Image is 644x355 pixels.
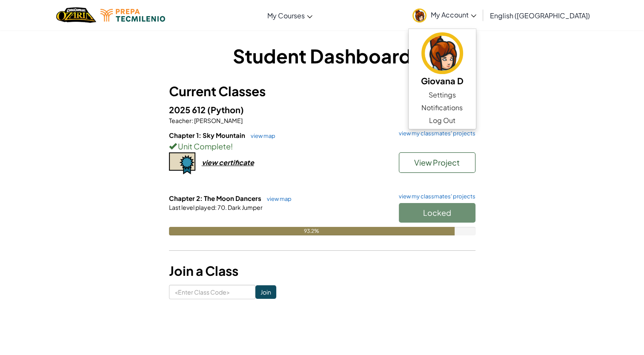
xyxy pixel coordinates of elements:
[169,194,263,202] span: Chapter 2: The Moon Dancers
[399,152,475,173] button: View Project
[217,203,227,211] span: 70.
[169,104,207,115] span: 2025 612
[169,261,475,281] h3: Join a Class
[193,117,243,124] span: [PERSON_NAME]
[409,89,476,101] a: Settings
[263,4,317,27] a: My Courses
[56,6,96,24] img: Home
[409,101,476,114] a: Notifications
[421,32,463,74] img: avatar
[169,117,192,124] span: Teacher
[169,203,215,211] span: Last level played
[227,203,263,211] span: Dark Jumper
[169,82,475,101] h3: Current Classes
[207,104,244,115] span: (Python)
[100,9,165,22] img: Tecmilenio logo
[246,132,275,139] a: view map
[169,152,195,175] img: certificate-icon.png
[412,9,426,23] img: avatar
[56,6,96,24] a: Ozaria by CodeCombat logo
[417,74,467,87] h5: Giovana D
[431,10,476,19] span: My Account
[486,4,594,27] a: English ([GEOGRAPHIC_DATA])
[169,43,475,69] h1: Student Dashboard
[267,11,305,20] span: My Courses
[215,203,217,211] span: :
[395,131,475,136] a: view my classmates' projects
[169,227,455,235] div: 93.2%
[202,158,254,167] div: view certificate
[177,141,231,151] span: Unit Complete
[255,285,276,299] input: Join
[490,11,590,20] span: English ([GEOGRAPHIC_DATA])
[409,31,476,89] a: Giovana D
[169,131,246,139] span: Chapter 1: Sky Mountain
[421,103,463,113] span: Notifications
[409,114,476,127] a: Log Out
[231,141,233,151] span: !
[408,2,481,29] a: My Account
[169,158,254,167] a: view certificate
[263,195,292,202] a: view map
[169,285,255,299] input: <Enter Class Code>
[192,117,193,124] span: :
[414,157,460,167] span: View Project
[395,194,475,199] a: view my classmates' projects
